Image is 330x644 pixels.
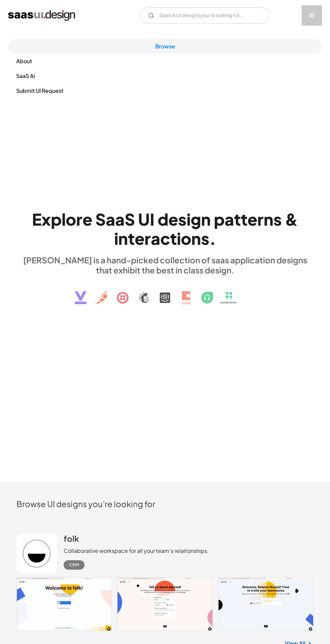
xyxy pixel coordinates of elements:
form: Email Form [140,7,269,24]
a: home [8,10,75,21]
a: About [8,54,322,69]
a: Browse [8,39,322,54]
div: menu [302,5,322,26]
input: Search UI designs you're looking for... [140,7,269,24]
a: SaaS Ai [8,69,322,83]
a: Submit UI Request [8,83,322,98]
